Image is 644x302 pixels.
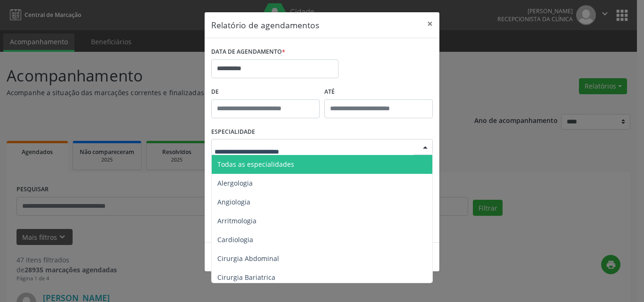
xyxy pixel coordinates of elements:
span: Cirurgia Abdominal [217,254,279,263]
label: ESPECIALIDADE [211,125,255,139]
label: ATÉ [324,85,433,99]
label: De [211,85,320,99]
span: Alergologia [217,179,253,188]
span: Arritmologia [217,216,256,225]
label: DATA DE AGENDAMENTO [211,45,285,59]
span: Todas as especialidades [217,160,294,169]
span: Cardiologia [217,235,253,244]
h5: Relatório de agendamentos [211,19,319,31]
span: Cirurgia Bariatrica [217,273,275,282]
span: Angiologia [217,197,250,206]
button: Close [421,12,439,35]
